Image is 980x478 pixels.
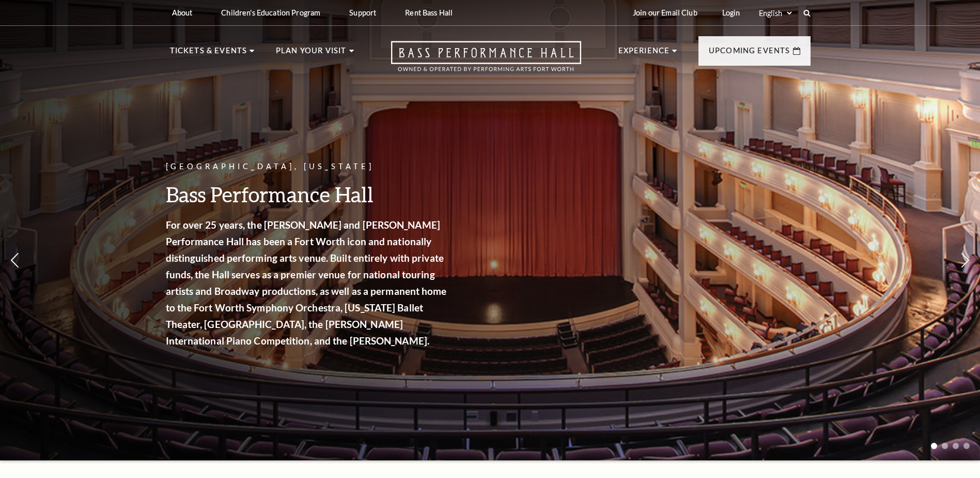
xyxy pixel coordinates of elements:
[405,8,453,17] p: Rent Bass Hall
[221,8,320,17] p: Children's Education Program
[757,8,794,18] select: Select:
[276,44,347,63] p: Plan Your Visit
[166,181,450,207] h3: Bass Performance Hall
[172,8,193,17] p: About
[349,8,376,17] p: Support
[166,219,447,347] strong: For over 25 years, the [PERSON_NAME] and [PERSON_NAME] Performance Hall has been a Fort Worth ico...
[709,44,790,63] p: Upcoming Events
[170,44,247,63] p: Tickets & Events
[618,44,670,63] p: Experience
[166,160,450,173] p: [GEOGRAPHIC_DATA], [US_STATE]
